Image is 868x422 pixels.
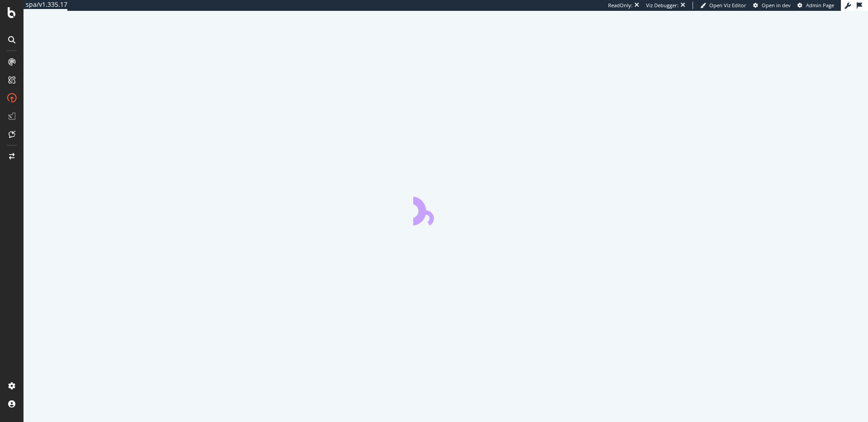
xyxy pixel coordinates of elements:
[646,2,679,9] div: Viz Debugger:
[806,2,834,9] span: Admin Page
[700,2,746,9] a: Open Viz Editor
[413,193,478,225] div: animation
[608,2,632,9] div: ReadOnly:
[797,2,834,9] a: Admin Page
[709,2,746,9] span: Open Viz Editor
[753,2,791,9] a: Open in dev
[762,2,791,9] span: Open in dev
